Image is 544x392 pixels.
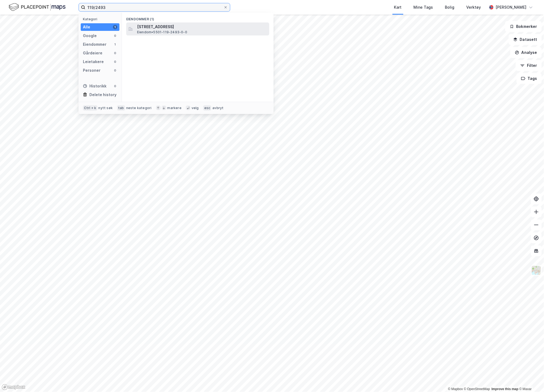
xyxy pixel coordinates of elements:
a: Mapbox homepage [2,384,25,390]
div: nytt søk [99,106,113,110]
div: 0 [113,68,117,73]
div: neste kategori [126,106,152,110]
div: Ctrl + k [83,105,98,111]
button: Filter [516,60,542,71]
img: logo.f888ab2527a4732fd821a326f86c7f29.svg [9,2,66,12]
div: avbryt [212,106,224,110]
button: Analyse [510,47,542,58]
button: Datasett [509,34,542,45]
a: OpenStreetMap [464,387,490,391]
div: Google [83,32,97,39]
div: Kontrollprogram for chat [517,366,544,392]
span: [STREET_ADDRESS] [137,24,267,30]
a: Mapbox [448,387,463,391]
div: 0 [113,60,117,64]
button: Tags [517,73,542,84]
div: Personer [83,67,101,74]
div: Eiendommer (1) [122,13,274,22]
div: Kart [394,4,402,11]
button: Bokmerker [505,21,542,32]
div: 0 [113,84,117,88]
div: Mine Tags [414,4,433,11]
div: Bolig [445,4,455,11]
div: 0 [113,34,117,38]
div: 1 [113,42,117,47]
div: Gårdeiere [83,50,102,56]
img: Z [531,265,542,276]
div: velg [192,106,199,110]
div: Historikk [83,83,106,89]
div: Leietakere [83,58,104,65]
div: Delete history [89,92,116,98]
div: Verktøy [467,4,481,11]
span: Eiendom • 5501-119-2493-0-0 [137,30,187,34]
div: esc [203,105,212,111]
div: 0 [113,51,117,55]
div: markere [167,106,182,110]
input: Søk på adresse, matrikkel, gårdeiere, leietakere eller personer [85,3,224,11]
div: Eiendommer [83,41,106,48]
a: Improve this map [492,387,519,391]
div: Alle [83,24,90,30]
div: tab [117,105,125,111]
div: Kategori [83,17,119,21]
iframe: Chat Widget [517,366,544,392]
div: [PERSON_NAME] [496,4,527,11]
div: 1 [113,25,117,29]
